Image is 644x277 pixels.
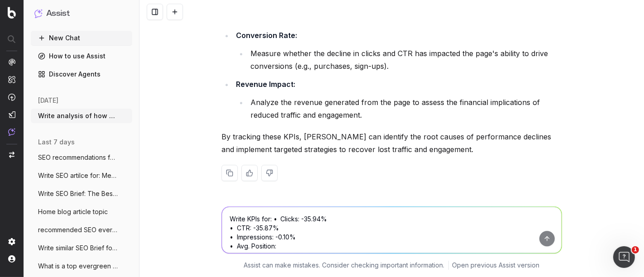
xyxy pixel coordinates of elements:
[452,261,540,270] a: Open previous Assist version
[8,238,15,245] img: Setting
[38,96,58,105] span: [DATE]
[31,67,132,81] a: Discover Agents
[31,223,132,237] button: recommended SEO evergreen blog articles
[38,111,118,120] span: Write analysis of how SEO copy block per
[38,262,118,271] span: What is a top evergreen SEO Fashion Blog
[221,130,562,156] p: By tracking these KPIs, [PERSON_NAME] can identify the root causes of performance declines and im...
[613,246,635,268] iframe: Intercom live chat
[31,31,132,45] button: New Chat
[38,138,75,147] span: last 7 days
[248,96,562,121] li: Analyze the revenue generated from the page to assess the financial implications of reduced traff...
[8,255,15,263] img: My account
[31,259,132,273] button: What is a top evergreen SEO Fashion Blog
[31,150,132,165] button: SEO recommendations for article: Santa
[46,7,70,20] h1: Assist
[38,189,118,198] span: Write SEO Brief: The Best Lipsticks for
[31,109,132,123] button: Write analysis of how SEO copy block per
[34,7,129,20] button: Assist
[38,153,118,162] span: SEO recommendations for article: Santa
[34,9,43,18] img: Assist
[8,58,15,66] img: Analytics
[244,261,445,270] p: Assist can make mistakes. Consider checking important information.
[38,207,108,216] span: Home blog article topic
[236,31,297,40] strong: Conversion Rate:
[8,128,15,136] img: Assist
[31,205,132,219] button: Home blog article topic
[8,7,16,19] img: Botify logo
[38,225,118,234] span: recommended SEO evergreen blog articles
[31,168,132,183] button: Write SEO artilce for: Meta Title Tips t
[8,111,15,118] img: Studio
[8,93,15,101] img: Activation
[38,244,118,253] span: Write similar SEO Brief for SEO Briefs:
[248,47,562,72] li: Measure whether the decline in clicks and CTR has impacted the page's ability to drive conversion...
[31,241,132,255] button: Write similar SEO Brief for SEO Briefs:
[31,49,132,63] a: How to use Assist
[632,246,639,253] span: 1
[38,171,118,180] span: Write SEO artilce for: Meta Title Tips t
[9,152,14,158] img: Switch project
[236,80,295,89] strong: Revenue Impact:
[8,76,15,83] img: Intelligence
[31,186,132,201] button: Write SEO Brief: The Best Lipsticks for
